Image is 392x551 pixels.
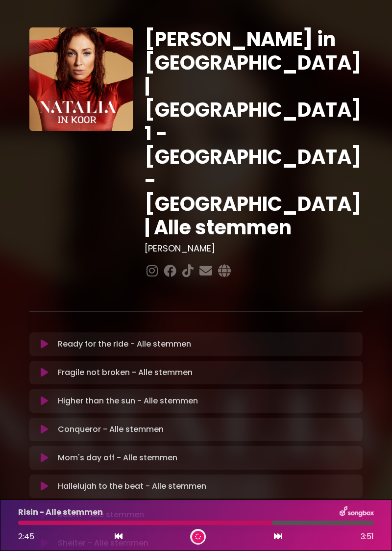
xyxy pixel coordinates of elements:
p: Conqueror - Alle stemmen [58,424,164,435]
p: Risin - Alle stemmen [18,506,103,518]
h3: [PERSON_NAME] [145,243,363,254]
p: Hallelujah to the beat - Alle stemmen [58,480,206,492]
img: songbox-logo-white.png [340,506,374,519]
h1: [PERSON_NAME] in [GEOGRAPHIC_DATA] | [GEOGRAPHIC_DATA] 1 - [GEOGRAPHIC_DATA] - [GEOGRAPHIC_DATA] ... [145,27,363,239]
span: 3:51 [361,531,374,543]
p: Fragile not broken - Alle stemmen [58,367,193,378]
span: 2:45 [18,531,34,542]
p: Ready for the ride - Alle stemmen [58,338,191,350]
p: Mom's day off - Alle stemmen [58,452,177,464]
p: Higher than the sun - Alle stemmen [58,395,198,407]
img: YTVS25JmS9CLUqXqkEhs [29,27,133,131]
